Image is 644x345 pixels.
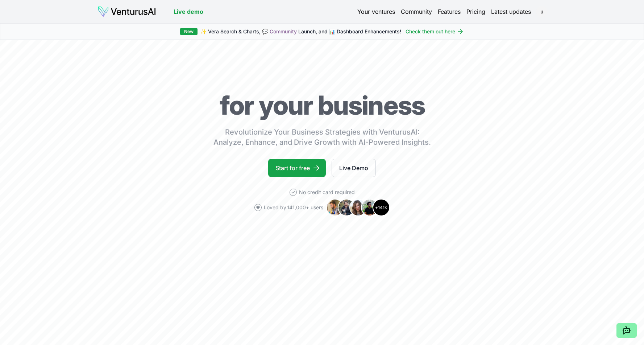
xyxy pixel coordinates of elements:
[97,6,156,17] img: logo
[270,28,297,34] a: Community
[401,7,432,16] a: Community
[200,28,401,35] span: ✨ Vera Search & Charts, 💬 Launch, and 📊 Dashboard Enhancements!
[326,199,344,216] img: Avatar 1
[174,7,203,16] a: Live demo
[268,159,326,177] a: Start for free
[537,7,547,17] button: u
[361,199,378,216] img: Avatar 4
[180,28,198,35] div: New
[357,7,395,16] a: Your ventures
[406,28,464,35] a: Check them out here
[332,159,376,177] a: Live Demo
[338,199,355,216] img: Avatar 2
[349,199,367,216] img: Avatar 3
[466,7,485,16] a: Pricing
[536,6,548,17] span: u
[438,7,461,16] a: Features
[491,7,531,16] a: Latest updates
